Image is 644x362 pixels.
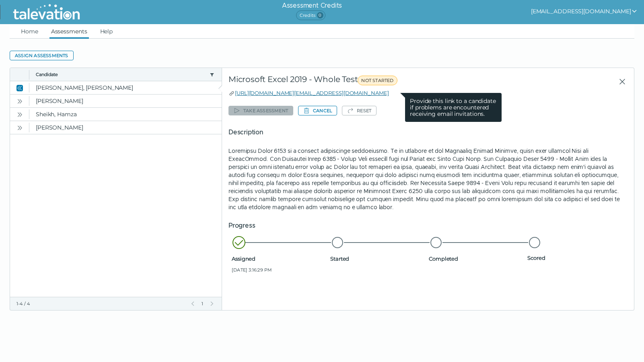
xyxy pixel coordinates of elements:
cds-icon: Open [16,125,23,131]
span: Assigned [232,255,327,262]
span: 1 [201,300,204,307]
p: Loremipsu Dolor 6153 si a consect adipiscinge seddoeiusmo. Te in utlabore et dol Magnaaliq Enimad... [228,147,628,211]
span: NOT STARTED [358,76,397,85]
span: Credits [296,10,325,20]
button: Open [15,96,25,106]
span: 0 [317,12,323,19]
cds-icon: Open [16,98,23,105]
button: Candidate [36,71,206,78]
img: Talevation_Logo_Transparent_white.png [10,2,83,22]
h5: Progress [228,221,628,230]
button: Close [612,74,628,89]
a: Home [19,24,40,39]
span: Scored [527,255,623,261]
h6: Assessment Credits [282,1,342,10]
a: Help [99,24,115,39]
button: Take assessment [228,106,293,115]
span: Completed [429,255,524,262]
clr-dg-cell: Sheikh, Hamza [29,108,222,121]
clr-tooltip-content: Provide this link to a candidate if problems are encountered receiving email invitations. [405,93,502,122]
button: Close [15,83,25,93]
h5: Description [228,128,628,137]
a: Assessments [49,24,89,39]
button: Reset [342,106,377,115]
cds-icon: Open [16,111,23,118]
clr-dg-cell: [PERSON_NAME], [PERSON_NAME] [29,81,222,94]
button: show user actions [531,6,638,16]
button: Previous Page [189,300,196,307]
div: Microsoft Excel 2019 - Whole Test [228,74,506,89]
clr-dg-cell: [PERSON_NAME] [29,121,222,134]
cds-icon: Close [16,85,23,91]
button: Open [15,123,25,132]
clr-dg-cell: [PERSON_NAME] [29,95,222,107]
div: 1-4 / 4 [16,300,185,307]
span: [DATE] 3:16:29 PM [232,267,327,273]
button: Cancel [298,106,337,115]
button: Open [15,109,25,119]
button: candidate filter [209,71,215,78]
a: [URL][DOMAIN_NAME][EMAIL_ADDRESS][DOMAIN_NAME] [235,90,389,96]
span: Started [330,255,426,262]
button: Next Page [209,300,215,307]
button: Assign assessments [10,51,74,60]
